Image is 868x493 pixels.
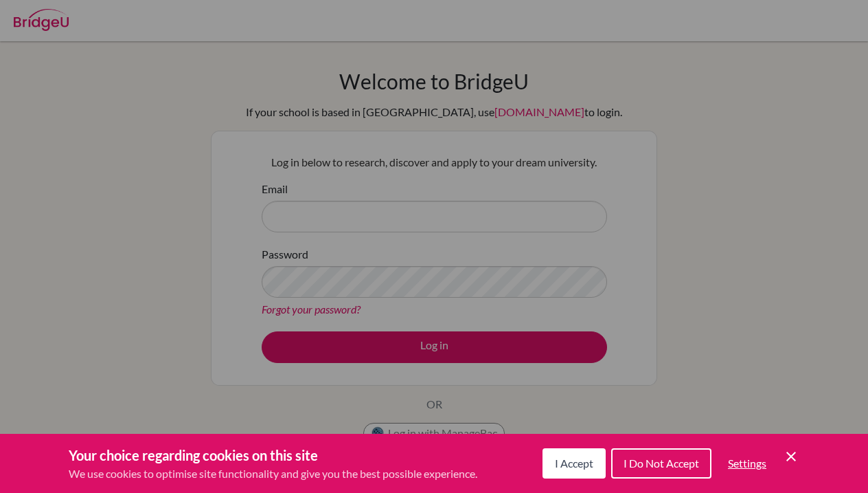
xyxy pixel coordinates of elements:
button: Save and close [783,448,799,465]
span: Settings [728,457,766,470]
button: I Accept [542,448,606,479]
p: We use cookies to optimise site functionality and give you the best possible experience. [69,465,477,482]
span: I Accept [555,457,593,470]
h3: Your choice regarding cookies on this site [69,445,477,465]
button: Settings [717,450,777,477]
button: I Do Not Accept [611,448,711,479]
span: I Do Not Accept [624,457,699,470]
